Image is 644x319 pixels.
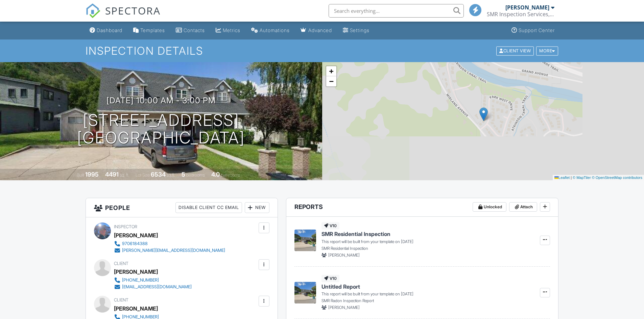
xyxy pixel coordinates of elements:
div: [PERSON_NAME] [114,230,158,240]
h3: [DATE] 10:00 am - 3:00 pm [106,96,216,105]
div: 6534 [151,171,166,178]
div: Automations [260,27,290,33]
img: Marker [479,107,488,121]
a: Dashboard [87,24,125,37]
span: Client [114,261,128,266]
div: SMR Inspection Services, LLC [487,11,554,18]
div: Support Center [519,27,555,33]
a: [PERSON_NAME][EMAIL_ADDRESS][DOMAIN_NAME] [114,247,225,254]
a: Zoom in [326,66,336,76]
div: [PERSON_NAME] [114,267,158,277]
div: Contacts [184,27,205,33]
div: Client View [496,46,534,55]
a: Automations (Basic) [248,24,292,37]
span: Inspector [114,224,137,229]
div: Settings [350,27,369,33]
a: [PHONE_NUMBER] [114,277,192,284]
span: − [329,77,333,85]
a: SPECTORA [86,9,161,23]
a: [EMAIL_ADDRESS][DOMAIN_NAME] [114,284,192,290]
div: [PERSON_NAME] [114,303,158,314]
a: 9706184388 [114,240,225,247]
span: Client [114,297,128,302]
div: 9706184388 [122,241,148,246]
a: Templates [130,24,168,37]
div: [PHONE_NUMBER] [122,277,159,283]
span: | [571,176,572,180]
div: Templates [140,27,165,33]
span: SPECTORA [105,3,161,18]
a: © MapTiler [573,176,591,180]
div: Advanced [308,27,332,33]
span: Built [77,172,84,178]
span: + [329,67,333,75]
span: sq. ft. [120,172,129,178]
a: Metrics [213,24,243,37]
a: Client View [496,48,535,53]
h3: People [86,198,278,217]
span: sq.ft. [167,172,175,178]
div: [PERSON_NAME][EMAIL_ADDRESS][DOMAIN_NAME] [122,248,225,253]
div: 1995 [85,171,99,178]
h1: Inspection Details [86,45,559,57]
a: Support Center [509,24,557,37]
a: Contacts [173,24,208,37]
div: Metrics [223,27,240,33]
div: [EMAIL_ADDRESS][DOMAIN_NAME] [122,284,192,290]
span: Lot Size [136,172,150,178]
div: More [536,46,558,55]
span: bedrooms [186,172,205,178]
a: Zoom out [326,76,336,86]
div: 5 [182,171,185,178]
div: Dashboard [97,27,122,33]
input: Search everything... [329,4,464,18]
a: Advanced [298,24,335,37]
div: New [245,202,269,213]
div: Disable Client CC Email [175,202,242,213]
div: [PERSON_NAME] [505,4,549,11]
img: The Best Home Inspection Software - Spectora [86,3,100,18]
a: © OpenStreetMap contributors [592,176,642,180]
a: Settings [340,24,372,37]
span: bathrooms [221,172,240,178]
a: Leaflet [554,176,570,180]
div: 4.0 [211,171,220,178]
div: 4491 [105,171,119,178]
h1: [STREET_ADDRESS] [GEOGRAPHIC_DATA] [77,111,245,147]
